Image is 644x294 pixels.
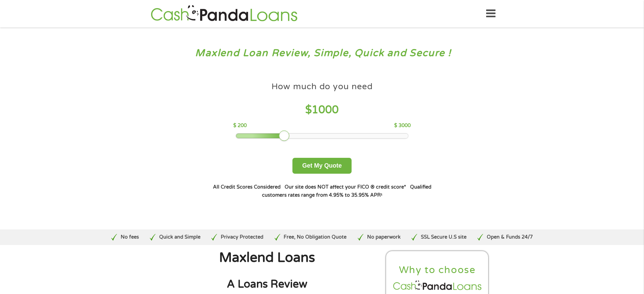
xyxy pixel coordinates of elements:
p: Quick and Simple [159,234,200,241]
h2: A Loans Review [155,277,379,291]
p: $ 200 [233,122,247,129]
p: Privacy Protected [221,234,263,241]
p: No paperwork [367,234,401,241]
span: 1000 [312,103,339,116]
p: SSL Secure U.S site [421,234,467,241]
button: Get My Quote [292,158,352,174]
p: Open & Funds 24/7 [487,234,533,241]
img: GetLoanNow Logo [149,4,300,23]
p: No fees [121,234,139,241]
h4: $ [233,103,411,117]
p: $ 3000 [394,122,411,129]
h2: Why to choose [392,264,483,276]
h3: Maxlend Loan Review, Simple, Quick and Secure ! [20,47,625,59]
strong: Qualified customers rates range from 4.95% to 35.95% APR¹ [262,184,431,198]
h4: How much do you need [271,81,373,92]
p: Free, No Obligation Quote [284,234,347,241]
strong: All Credit Scores Considered [213,184,281,190]
strong: Our site does NOT affect your FICO ® credit score* [285,184,406,190]
span: Maxlend Loans [219,250,315,266]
